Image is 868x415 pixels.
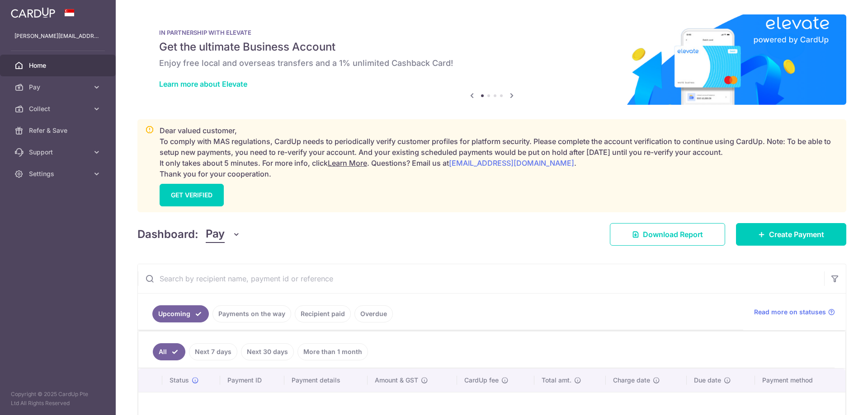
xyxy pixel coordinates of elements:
a: Download Report [610,223,725,246]
button: Pay [206,226,241,243]
th: Payment ID [220,368,284,392]
img: CardUp [11,7,55,18]
span: Total amt. [542,376,571,385]
h6: Enjoy free local and overseas transfers and a 1% unlimited Cashback Card! [159,58,825,69]
span: Read more on statuses [754,308,826,317]
a: Overdue [354,305,393,322]
p: IN PARTNERSHIP WITH ELEVATE [159,29,825,36]
a: More than 1 month [297,343,368,360]
a: Read more on statuses [754,308,835,317]
span: Due date [694,376,721,385]
a: GET VERIFIED [160,184,224,206]
a: All [153,343,185,360]
a: Upcoming [152,305,209,322]
h4: Dashboard: [137,226,198,242]
span: Home [29,61,89,70]
a: Learn More [328,159,367,168]
span: CardUp fee [464,376,499,385]
span: Download Report [643,229,703,240]
p: Dear valued customer, To comply with MAS regulations, CardUp needs to periodically verify custome... [160,125,839,179]
span: Status [170,376,189,385]
span: Pay [29,83,89,92]
a: Recipient paid [295,305,351,322]
a: [EMAIL_ADDRESS][DOMAIN_NAME] [449,159,574,168]
th: Payment method [755,368,845,392]
a: Next 7 days [189,343,237,360]
input: Search by recipient name, payment id or reference [138,264,824,293]
span: Pay [206,226,225,243]
span: Support [29,148,89,157]
h5: Get the ultimate Business Account [159,40,825,54]
a: Create Payment [736,223,846,246]
p: [PERSON_NAME][EMAIL_ADDRESS][DOMAIN_NAME] [14,32,101,41]
a: Payments on the way [212,305,291,322]
span: Collect [29,104,89,113]
a: Learn more about Elevate [159,79,247,89]
span: Refer & Save [29,126,89,135]
span: Settings [29,169,89,178]
a: Next 30 days [241,343,294,360]
img: Renovation banner [137,14,846,105]
th: Payment details [284,368,368,392]
span: Charge date [613,376,650,385]
span: Amount & GST [375,376,418,385]
span: Create Payment [769,229,824,240]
